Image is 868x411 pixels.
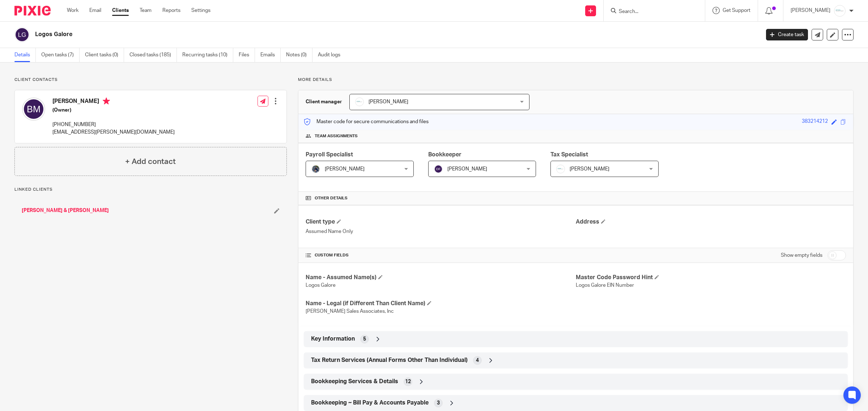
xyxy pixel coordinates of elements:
span: 5 [363,336,366,343]
h4: Master Code Password Hint [576,274,846,281]
img: _Logo.png [355,98,364,106]
span: [PERSON_NAME] [447,166,487,172]
span: 12 [405,378,411,385]
span: 4 [476,357,479,364]
span: Tax Return Services (Annual Forms Other Than Individual) [311,356,468,364]
h3: Client manager [306,98,342,105]
label: Show empty fields [781,252,822,259]
img: 20210918_184149%20(2).jpg [311,165,320,173]
a: Closed tasks (185) [129,48,177,62]
span: Logos Galore [306,283,336,288]
a: Reports [162,7,180,14]
a: Notes (0) [286,48,312,62]
span: Other details [315,195,348,201]
span: [PERSON_NAME] [369,99,408,104]
a: Clients [112,7,129,14]
h4: Name - Assumed Name(s) [306,274,576,281]
span: [PERSON_NAME] Sales Associates, Inc [306,309,394,314]
a: [PERSON_NAME] & [PERSON_NAME] [22,207,109,214]
h4: Address [576,218,846,226]
i: Primary [103,98,110,105]
h4: [PERSON_NAME] [52,98,175,107]
a: Client tasks (0) [85,48,124,62]
p: More details [298,77,854,83]
span: Logos Galore EIN Number [576,283,634,288]
p: Master code for secure communications and files [304,118,429,125]
span: [PERSON_NAME] [325,166,365,172]
span: 3 [437,399,440,407]
a: Work [67,7,78,14]
h5: (Owner) [52,107,175,114]
h4: CUSTOM FIELDS [306,252,576,258]
h4: Client type [306,218,576,226]
a: Email [89,7,101,14]
p: Assumed Name Only [306,228,576,235]
img: svg%3E [22,98,45,121]
img: svg%3E [434,165,443,173]
h4: Name - Legal (if Different Than Client Name) [306,300,576,307]
div: 383214212 [802,118,828,126]
span: Get Support [723,8,750,13]
img: svg%3E [14,27,30,42]
img: _Logo.png [556,165,565,173]
a: Audit logs [318,48,346,62]
img: Pixie [14,6,51,16]
a: Create task [766,29,808,40]
span: Tax Specialist [550,152,588,157]
p: [PHONE_NUMBER] [52,121,175,128]
a: Open tasks (7) [41,48,80,62]
p: [PERSON_NAME] [791,7,830,14]
span: Bookkeeping Services & Details [311,378,398,385]
p: [EMAIL_ADDRESS][PERSON_NAME][DOMAIN_NAME] [52,129,175,136]
span: Team assignments [315,133,358,139]
input: Search [618,9,683,15]
a: Files [239,48,255,62]
span: Bookkeeping ~ Bill Pay & Accounts Payable [311,399,429,407]
h2: Logos Galore [35,31,611,38]
span: Key Information [311,335,355,343]
a: Emails [260,48,281,62]
h4: + Add contact [125,156,176,167]
a: Recurring tasks (10) [182,48,233,62]
img: _Logo.png [834,5,846,17]
span: Bookkeeper [428,152,461,157]
a: Settings [191,7,210,14]
span: Payroll Specialist [306,152,353,157]
span: [PERSON_NAME] [570,166,609,172]
a: Details [14,48,36,62]
p: Linked clients [14,187,287,192]
p: Client contacts [14,77,287,83]
a: Team [140,7,152,14]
